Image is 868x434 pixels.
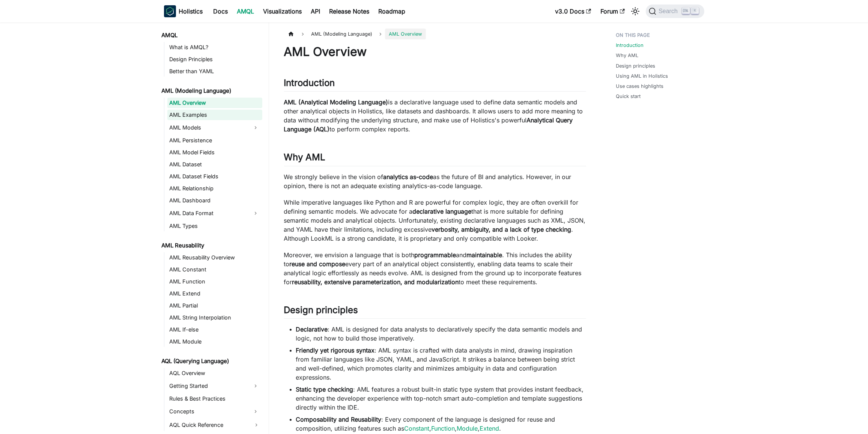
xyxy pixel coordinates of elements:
a: Using AML in Holistics [616,72,668,80]
a: AML Types [167,221,262,231]
p: While imperative languages like Python and R are powerful for complex logic, they are often overk... [284,198,586,243]
li: : AML syntax is crafted with data analysts in mind, drawing inspiration from familiar languages l... [296,346,586,382]
h1: AML Overview [284,44,586,59]
a: AML Dataset [167,159,262,170]
a: AML Extend [167,288,262,299]
a: Function [432,425,455,432]
a: AMQL [159,30,262,41]
a: Docs [209,5,233,17]
a: Design principles [616,62,656,69]
strong: AML (Analytical Modeling Language) [284,98,388,106]
p: We strongly believe in the vision of as the future of BI and analytics. However, in our opinion, ... [284,172,586,190]
a: Use cases highlights [616,83,664,90]
a: AML Relationship [167,183,262,194]
a: AML If-else [167,324,262,335]
strong: verbosity, ambiguity, and a lack of type checking [432,226,572,233]
button: Expand sidebar category 'AML Data Format' [249,207,262,219]
strong: programmable [415,251,456,259]
strong: Analytical Query Language (AQL) [284,116,573,133]
a: Constant [405,425,430,432]
a: Rules & Best Practices [167,393,262,404]
b: Holistics [179,7,203,16]
a: AML Persistence [167,135,262,146]
a: AML Model Fields [167,147,262,158]
a: API [307,5,325,17]
a: Home page [284,29,298,39]
a: Roadmap [374,5,410,17]
a: Concepts [167,405,249,417]
a: AML Examples [167,110,262,120]
button: Switch between dark and light mode (currently light mode) [629,5,641,17]
button: Expand sidebar category 'Concepts' [249,405,262,417]
a: Introduction [616,42,644,49]
p: Moreover, we envision a language that is both and . This includes the ability to every part of an... [284,250,586,286]
img: Holistics [164,5,176,17]
button: Expand sidebar category 'AML Models' [249,122,262,134]
a: AML Overview [167,98,262,108]
nav: Docs sidebar [156,23,269,434]
button: Expand sidebar category 'Getting Started' [249,380,262,392]
a: AML Partial [167,300,262,311]
a: AQL Quick Reference [167,419,262,431]
strong: analytics as-code [384,173,433,181]
p: is a declarative language used to define data semantic models and other analytical objects in Hol... [284,98,586,134]
strong: reusability, extensive parameterization, and modularization [292,278,459,286]
button: Search (Ctrl+K) [646,5,704,18]
a: HolisticsHolistics [164,5,203,17]
li: : Every component of the language is designed for reuse and composition, utilizing features such ... [296,415,586,433]
a: AQL Overview [167,368,262,378]
a: AML Dashboard [167,195,262,206]
strong: Composability and Reusability [296,416,382,423]
strong: Declarative [296,325,328,333]
strong: Friendly yet rigorous syntax [296,347,375,354]
h2: Introduction [284,77,586,92]
span: AML (Modeling Language) [307,29,376,39]
span: Search [656,8,682,15]
a: AML Module [167,336,262,347]
a: AML Dataset Fields [167,171,262,182]
strong: Static type checking [296,386,354,393]
kbd: K [691,8,699,14]
a: Module [457,425,478,432]
a: Better than YAML [167,66,262,77]
a: Extend [480,425,499,432]
a: Visualizations [259,5,307,17]
a: Quick start [616,93,641,100]
li: : AML features a robust built-in static type system that provides instant feedback, enhancing the... [296,385,586,412]
strong: declarative language [413,208,472,215]
a: AML Function [167,276,262,287]
li: : AML is designed for data analysts to declaratively specify the data semantic models and logic, ... [296,325,586,343]
a: AML Reusability [159,240,262,251]
a: Getting Started [167,380,249,392]
a: Forum [596,5,629,17]
strong: reuse and compose [290,260,346,268]
a: AML String Interpolation [167,312,262,323]
a: AML Constant [167,264,262,275]
a: Why AML [616,52,639,59]
a: AQL (Querying Language) [159,356,262,366]
a: AML (Modeling Language) [159,86,262,96]
a: What is AMQL? [167,42,262,53]
nav: Breadcrumbs [284,29,586,39]
span: AML Overview [385,29,426,39]
a: AML Models [167,122,249,134]
a: AML Data Format [167,207,249,219]
a: Release Notes [325,5,374,17]
a: Design Principles [167,54,262,65]
a: AML Reusability Overview [167,252,262,263]
a: v3.0 Docs [551,5,596,17]
strong: maintainable [467,251,502,259]
a: AMQL [233,5,259,17]
h2: Why AML [284,152,586,166]
h2: Design principles [284,304,586,319]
